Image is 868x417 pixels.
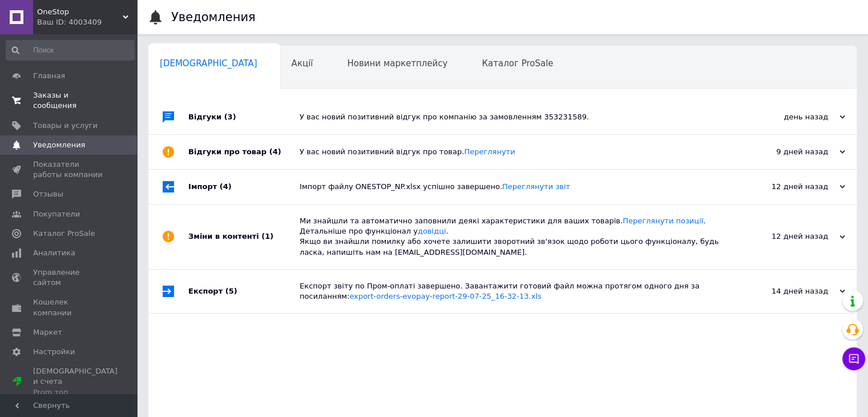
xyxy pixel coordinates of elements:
[292,58,313,69] span: Акції
[33,366,118,398] span: [DEMOGRAPHIC_DATA] и счета
[160,58,257,69] span: [DEMOGRAPHIC_DATA]
[300,112,731,122] div: У вас новий позитивний відгук про компанію за замовленням 353231589.
[33,209,80,219] span: Покупатели
[623,216,703,225] a: Переглянути позиції
[33,121,98,131] span: Товары и услуги
[188,170,300,204] div: Імпорт
[225,287,237,295] span: (5)
[33,140,85,150] span: Уведомления
[188,205,300,269] div: Зміни в контенті
[33,71,65,81] span: Главная
[300,281,731,302] div: Експорт звіту по Пром-оплаті завершено. Завантажити готовий файл можна протягом одного дня за пос...
[224,113,236,121] span: (3)
[269,147,281,156] span: (4)
[731,286,845,296] div: 14 дней назад
[349,292,541,300] a: export-orders-evopay-report-29-07-25_16-32-13.xls
[188,100,300,134] div: Відгуки
[347,58,447,69] span: Новини маркетплейсу
[33,189,63,199] span: Отзывы
[300,216,731,258] div: Ми знайшли та автоматично заповнили деякі характеристики для ваших товарів. . Детальніше про функ...
[33,228,95,239] span: Каталог ProSale
[188,135,300,169] div: Відгуки про товар
[37,17,137,27] div: Ваш ID: 4003409
[731,147,845,157] div: 9 дней назад
[261,232,273,240] span: (1)
[731,182,845,192] div: 12 дней назад
[188,270,300,313] div: Експорт
[33,159,106,180] span: Показатели работы компании
[842,347,865,370] button: Чат с покупателем
[731,231,845,242] div: 12 дней назад
[33,347,75,357] span: Настройки
[33,90,106,111] span: Заказы и сообщения
[33,387,118,398] div: Prom топ
[33,267,106,288] span: Управление сайтом
[300,182,731,192] div: Імпорт файлу ONESTOP_NP.xlsx успішно завершено.
[464,147,515,156] a: Переглянути
[33,248,75,258] span: Аналитика
[731,112,845,122] div: день назад
[37,7,123,17] span: OneStop
[220,182,232,191] span: (4)
[502,182,570,191] a: Переглянути звіт
[300,147,731,157] div: У вас новий позитивний відгук про товар.
[418,227,446,235] a: довідці
[171,10,256,24] h1: Уведомления
[33,327,62,338] span: Маркет
[482,58,553,69] span: Каталог ProSale
[6,40,135,61] input: Поиск
[33,297,106,318] span: Кошелек компании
